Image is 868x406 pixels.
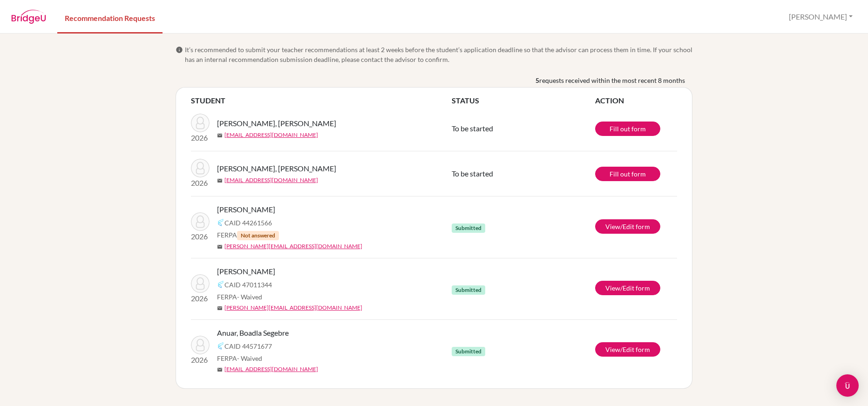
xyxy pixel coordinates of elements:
[217,163,336,174] span: [PERSON_NAME], [PERSON_NAME]
[595,342,660,357] a: View/Edit form
[237,293,262,301] span: - Waived
[217,204,275,215] span: [PERSON_NAME]
[224,242,362,250] a: [PERSON_NAME][EMAIL_ADDRESS][DOMAIN_NAME]
[224,218,272,228] span: CAID 44261566
[217,367,223,372] span: mail
[191,336,210,354] img: Anuar, Boadla Segebre
[224,341,272,351] span: CAID 44571677
[224,280,272,290] span: CAID 47011344
[191,177,210,189] p: 2026
[452,124,493,133] span: To be started
[191,354,210,365] p: 2026
[217,244,223,250] span: mail
[191,132,210,143] p: 2026
[191,159,210,177] img: Daniela, Alberto Lara
[539,75,685,85] span: requests received within the most recent 8 months
[452,285,485,295] span: Submitted
[237,231,279,240] span: Not answered
[224,176,318,184] a: [EMAIL_ADDRESS][DOMAIN_NAME]
[217,230,279,240] span: FERPA
[595,122,660,136] a: Fill out form
[191,95,452,106] th: STUDENT
[836,374,859,397] div: Open Intercom Messenger
[185,45,692,64] span: It’s recommended to submit your teacher recommendations at least 2 weeks before the student’s app...
[217,178,223,183] span: mail
[452,95,595,106] th: STATUS
[224,131,318,139] a: [EMAIL_ADDRESS][DOMAIN_NAME]
[217,133,223,138] span: mail
[191,274,210,293] img: Gonzalez, Ivanna
[785,8,857,26] button: [PERSON_NAME]
[191,293,210,304] p: 2026
[217,353,262,363] span: FERPA
[224,304,362,312] a: [PERSON_NAME][EMAIL_ADDRESS][DOMAIN_NAME]
[217,281,224,288] img: Common App logo
[191,114,210,132] img: Daniela, Alberto Lara
[595,219,660,234] a: View/Edit form
[191,212,210,231] img: Osorio, Giulianna
[217,342,224,350] img: Common App logo
[595,281,660,295] a: View/Edit form
[595,95,677,106] th: ACTION
[452,347,485,356] span: Submitted
[217,266,275,277] span: [PERSON_NAME]
[452,223,485,233] span: Submitted
[452,169,493,178] span: To be started
[237,354,262,362] span: - Waived
[11,10,46,24] img: BridgeU logo
[176,46,183,54] span: info
[595,167,660,181] a: Fill out form
[217,118,336,129] span: [PERSON_NAME], [PERSON_NAME]
[191,231,210,242] p: 2026
[224,365,318,373] a: [EMAIL_ADDRESS][DOMAIN_NAME]
[217,292,262,302] span: FERPA
[217,327,289,338] span: Anuar, Boadla Segebre
[57,1,163,34] a: Recommendation Requests
[536,75,539,85] b: 5
[217,305,223,311] span: mail
[217,219,224,226] img: Common App logo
